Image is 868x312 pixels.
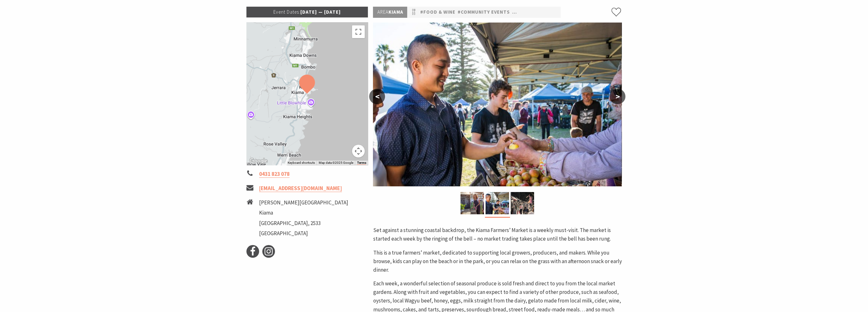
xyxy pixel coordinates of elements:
button: < [369,89,385,104]
img: Kiama-Farmers-Market-Credit-DNSW [486,192,509,214]
p: [DATE] — [DATE] [246,7,368,17]
button: Keyboard shortcuts [287,161,315,165]
span: Area [377,9,388,15]
span: Map data ©2025 Google [318,161,353,164]
a: #Community Events [457,8,510,16]
button: Toggle fullscreen view [352,25,365,38]
li: [PERSON_NAME][GEOGRAPHIC_DATA] [259,198,348,207]
a: Open this area in Google Maps (opens a new window) [248,157,269,165]
a: #Markets [558,8,584,16]
a: #Family Friendly [512,8,556,16]
li: [GEOGRAPHIC_DATA], 2533 [259,219,348,228]
button: Map camera controls [352,145,365,157]
a: 0431 823 078 [259,170,290,178]
p: Set against a stunning coastal backdrop, the Kiama Farmers’ Market is a weekly must-visit. The ma... [373,226,622,243]
img: Kiama-Farmers-Market-Credit-DNSW [460,192,484,214]
a: [EMAIL_ADDRESS][DOMAIN_NAME] [259,185,342,192]
li: Kiama [259,209,348,217]
p: Kiama [373,7,407,18]
img: Google [248,157,269,165]
a: #Food & Wine [420,8,455,16]
li: [GEOGRAPHIC_DATA] [259,229,348,238]
button: > [610,89,625,104]
p: This is a true farmers’ market, dedicated to supporting local growers, producers, and makers. Whi... [373,249,622,275]
span: Event Dates: [273,9,300,15]
a: Terms [357,161,366,165]
img: Kiama Farmers Market [511,192,534,214]
img: Kiama-Farmers-Market-Credit-DNSW [373,23,622,186]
